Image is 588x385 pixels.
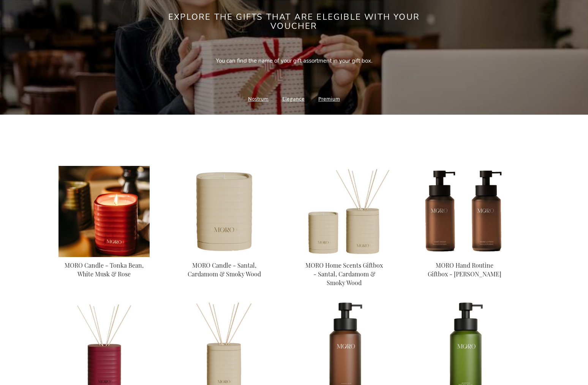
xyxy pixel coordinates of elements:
a: Nostrum [248,94,269,104]
a: MORO Hand Routine Giftbox - [PERSON_NAME] [428,261,501,278]
p: You can find the name of your gift assortment in your gift box. [216,57,372,65]
a: MORO Home Scents Giftbox - Santal, Cardamom & Smoky Wood [299,252,390,259]
a: MORO Hand Routine Giftbox - Rosemary [419,252,510,259]
a: MORO Candle - Santal, Cardamom & Smoky Wood [188,261,261,278]
a: Premium [318,94,340,104]
img: MORO Candle - Santal, Cardamom & Smoky Wood [179,166,270,257]
h2: Explore the gifts that are elegible with your voucher [152,13,436,31]
a: MORO Home Scents Giftbox - Santal, Cardamom & Smoky Wood [305,261,383,287]
img: MORO Hand Routine Giftbox - Rosemary [419,166,510,257]
img: MORO Candle - Tonka Bean, White Musk & Rose [58,166,150,257]
a: MORO Candle - Santal, Cardamom & Smoky Wood [179,252,270,259]
a: Elegance [282,94,305,104]
img: MORO Home Scents Giftbox - Santal, Cardamom & Smoky Wood [299,166,390,257]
